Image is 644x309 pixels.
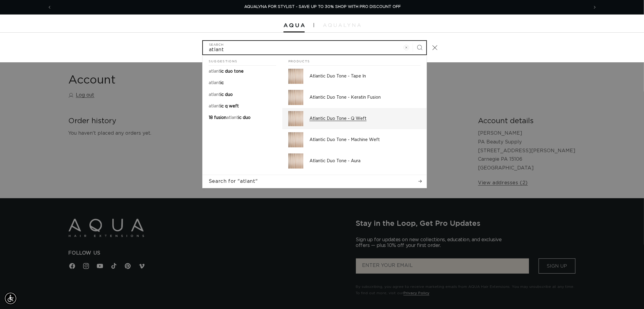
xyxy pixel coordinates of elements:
img: aqualyna.com [323,23,361,27]
img: Aqua Hair Extensions [284,23,305,28]
img: Atlantic Duo Tone - Aura [288,153,303,169]
button: Next announcement [588,2,601,13]
input: Search [203,41,426,54]
p: atlantic [209,80,224,86]
p: atlantic duo [209,92,233,97]
mark: atlant [209,81,220,85]
button: Close [428,41,441,54]
a: Atlantic Duo Tone - Tape In [282,66,427,87]
h2: Suggestions [209,55,276,66]
h2: Products [288,55,421,66]
span: ic duo [238,116,251,120]
span: AQUALYNA FOR STYLIST - SAVE UP TO 30% SHOP WITH PRO DISCOUNT OFF [244,5,401,9]
button: Clear search term [400,41,413,54]
a: atlantic q weft [203,100,282,112]
a: Atlantic Duo Tone - Aura [282,150,427,172]
a: atlantic duo tone [203,66,282,77]
mark: atlant [209,104,220,108]
img: Atlantic Duo Tone - Q Weft [288,111,303,126]
span: ic q weft [220,104,239,108]
a: Atlantic Duo Tone - Q Weft [282,108,427,129]
p: Atlantic Duo Tone - Tape In [309,74,421,79]
p: Atlantic Duo Tone - Q Weft [309,116,421,121]
a: atlantic duo [203,89,282,100]
p: Atlantic Duo Tone - Machine Weft [309,137,421,143]
iframe: Chat Widget [560,244,644,309]
a: Atlantic Duo Tone - Keratin Fusion [282,87,427,108]
p: atlantic q weft [209,104,239,109]
a: Atlantic Duo Tone - Machine Weft [282,129,427,150]
img: Atlantic Duo Tone - Tape In [288,69,303,84]
span: Search for "atlant" [209,178,258,185]
mark: atlant [226,116,238,120]
p: 18 fusion atlantic duo [209,115,251,120]
span: ic [220,81,224,85]
p: Atlantic Duo Tone - Keratin Fusion [309,95,421,100]
a: atlantic [203,77,282,89]
p: atlantic duo tone [209,69,244,74]
a: 18 fusion atlantic duo [203,112,282,123]
span: 18 fusion [209,116,226,120]
div: Accessibility Menu [4,292,17,305]
p: Atlantic Duo Tone - Aura [309,158,421,164]
button: Previous announcement [43,2,56,13]
img: Atlantic Duo Tone - Machine Weft [288,132,303,147]
button: Search [413,41,426,54]
span: ic duo [220,93,233,97]
mark: atlant [209,93,220,97]
span: ic duo tone [220,69,244,74]
img: Atlantic Duo Tone - Keratin Fusion [288,90,303,105]
mark: atlant [209,69,220,74]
